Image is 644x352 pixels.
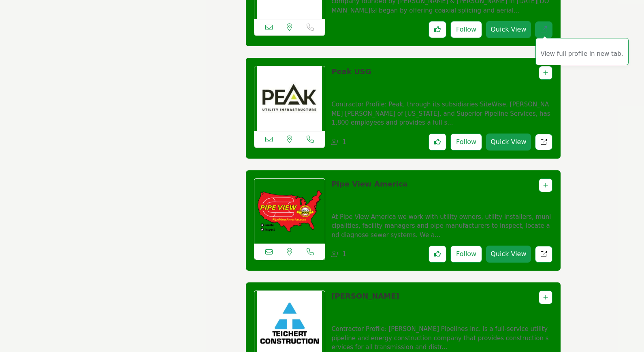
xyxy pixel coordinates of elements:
[535,134,552,151] a: Redirect to listing
[331,138,346,147] div: Followers
[331,320,552,352] a: Contractor Profile: [PERSON_NAME] Pipelines Inc. is a full-service utility pipeline and energy co...
[543,70,548,76] a: Add To List
[331,291,399,318] p: Teichert
[254,179,325,244] img: Pipe View America
[450,246,482,263] button: Follow
[331,67,371,76] a: Peak USG
[535,246,552,263] a: Redirect to listing
[331,178,407,206] p: Pipe View America
[429,134,446,151] button: Like listing
[331,180,407,188] a: Pipe View America
[486,21,531,38] button: Quick View
[331,324,552,352] p: Contractor Profile: [PERSON_NAME] Pipelines Inc. is a full-service utility pipeline and energy co...
[429,21,446,38] button: Like listing
[331,212,552,240] p: At Pipe View America we work with utility owners, utility installers, municipalities, facility ma...
[486,134,531,151] button: Quick View
[254,66,325,131] img: Peak USG
[331,208,552,240] a: At Pipe View America we work with utility owners, utility installers, municipalities, facility ma...
[331,250,346,259] div: Followers
[543,294,548,301] a: Add To List
[486,246,531,263] button: Quick View
[429,246,446,263] button: Like listing
[543,182,548,189] a: Add To List
[535,21,552,38] a: Redirect to listing
[342,250,346,258] span: 1
[331,95,552,127] a: Contractor Profile: Peak, through its subsidiaries SiteWise, [PERSON_NAME] [PERSON_NAME] of [US_S...
[331,292,399,300] a: [PERSON_NAME]
[331,100,552,127] p: Contractor Profile: Peak, through its subsidiaries SiteWise, [PERSON_NAME] [PERSON_NAME] of [US_S...
[450,134,482,151] button: Follow
[331,66,371,93] p: Peak USG
[450,21,482,38] button: Follow
[342,138,346,146] span: 1
[540,49,624,59] p: View full profile in new tab.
